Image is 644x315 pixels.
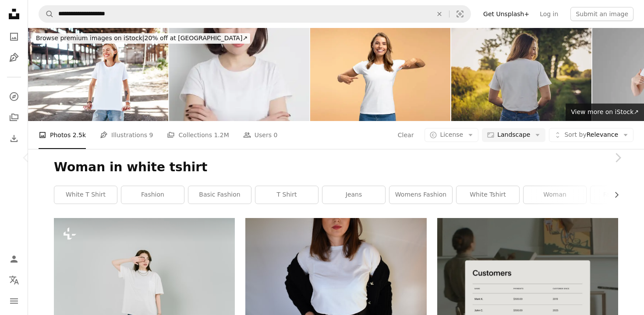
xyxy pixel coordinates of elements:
a: white t shirt [54,186,117,204]
span: 9 [149,130,153,140]
a: jeans [322,186,385,204]
button: Language [5,271,23,289]
button: Clear [430,6,449,22]
h1: Woman in white tshirt [54,159,618,175]
button: Menu [5,292,23,310]
a: Log in / Sign up [5,250,23,268]
a: a woman standing in front of a white wall [54,274,235,282]
span: Sort by [564,131,586,138]
button: Clear [397,128,414,142]
button: Submit an image [570,7,633,21]
span: 20% off at [GEOGRAPHIC_DATA] ↗ [36,35,248,42]
button: Landscape [482,128,545,142]
a: t shirt [255,186,318,204]
img: Charming woman in nature [451,28,591,121]
a: Explore [5,88,23,105]
span: License [440,131,463,138]
a: Get Unsplash+ [478,7,534,21]
a: basic fashion [188,186,251,204]
a: womens fashion [389,186,452,204]
a: Collections [5,109,23,126]
a: Users 0 [243,121,278,149]
span: 1.2M [214,130,229,140]
a: white tshirt [456,186,519,204]
span: Browse premium images on iStock | [36,35,144,42]
a: a person posing for a picture [245,272,426,280]
span: View more on iStock ↗ [571,108,639,115]
img: Stylish blonde girl wearing white t-shirt and glasses [28,28,168,121]
a: Next [591,116,644,200]
button: License [425,128,478,142]
button: Sort byRelevance [549,128,633,142]
button: Search Unsplash [39,6,54,22]
button: Visual search [449,6,471,22]
a: fashion [121,186,184,204]
a: Log in [534,7,563,21]
a: Browse premium images on iStock|20% off at [GEOGRAPHIC_DATA]↗ [28,28,255,49]
a: Photos [5,28,23,45]
a: View more on iStock↗ [566,104,644,121]
a: woman [524,186,586,204]
a: Collections 1.2M [167,121,229,149]
form: Find visuals sitewide [39,5,471,23]
span: Relevance [564,131,618,139]
a: Illustrations [5,49,23,66]
span: Landscape [497,131,530,139]
span: 0 [273,130,277,140]
img: Portrait of a young Asian woman with short brown hair wearing a white t-shirt [169,28,309,121]
img: Portrait of smiling attractive woman wearing white t shirt pointing fingers mockup, copy space [310,28,450,121]
a: Illustrations 9 [100,121,153,149]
